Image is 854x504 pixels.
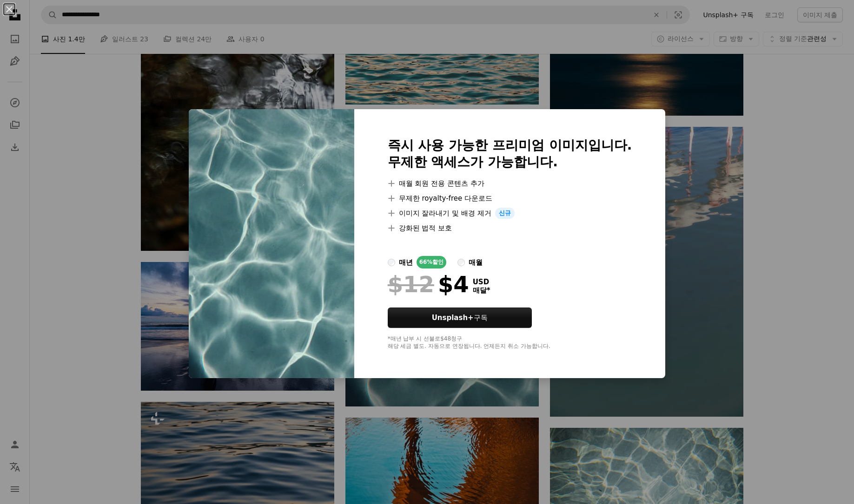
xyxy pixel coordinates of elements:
[457,259,465,266] input: 매월
[469,257,483,268] div: 매월
[189,109,354,378] img: premium_photo-1680608155016-3faa9cbdc236
[388,208,632,219] li: 이미지 잘라내기 및 배경 제거
[495,208,515,219] span: 신규
[388,308,532,328] button: Unsplash+구독
[388,272,469,296] div: $4
[399,257,413,268] div: 매년
[417,256,447,268] div: 66% 할인
[388,259,395,266] input: 매년66%할인
[388,335,632,350] div: *매년 납부 시 선불로 $48 청구 해당 세금 별도. 자동으로 연장됩니다. 언제든지 취소 가능합니다.
[388,223,632,234] li: 강화된 법적 보호
[388,272,434,296] span: $12
[388,178,632,189] li: 매월 회원 전용 콘텐츠 추가
[473,278,490,286] span: USD
[388,137,632,170] h2: 즉시 사용 가능한 프리미엄 이미지입니다. 무제한 액세스가 가능합니다.
[432,314,474,322] strong: Unsplash+
[388,193,632,204] li: 무제한 royalty-free 다운로드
